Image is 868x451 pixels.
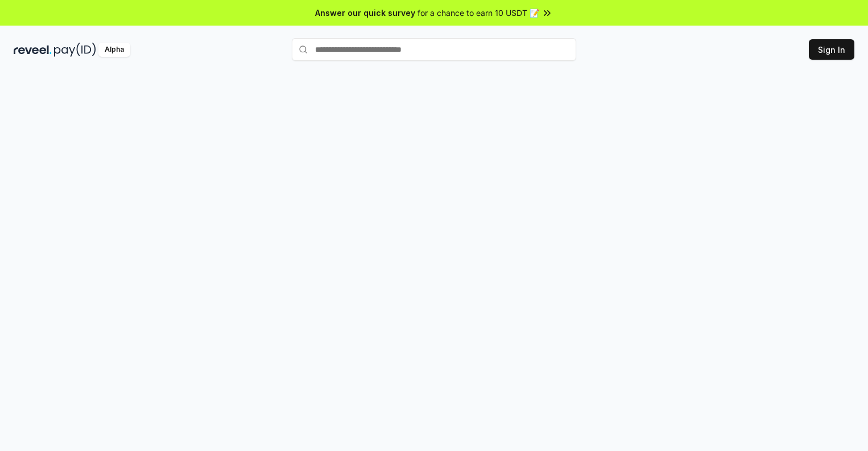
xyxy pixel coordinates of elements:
[98,43,130,57] div: Alpha
[418,7,539,19] span: for a chance to earn 10 USDT 📝
[14,43,52,57] img: reveel_dark
[315,7,415,19] span: Answer our quick survey
[54,43,96,57] img: pay_id
[809,39,854,60] button: Sign In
